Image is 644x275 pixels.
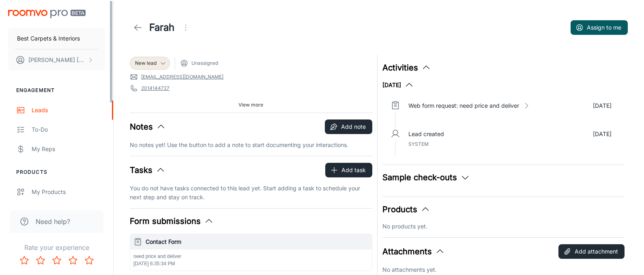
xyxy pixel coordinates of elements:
[571,20,628,35] button: Assign to me
[382,62,431,74] button: Activities
[8,49,105,70] button: [PERSON_NAME] [PERSON_NAME]
[17,34,80,43] p: Best Carpets & Interiors
[178,19,194,36] button: Open menu
[382,203,430,215] button: Products
[81,252,97,269] button: Rate 5 star
[408,101,519,110] p: Web form request: need price and deliver
[8,28,105,49] button: Best Carpets & Interiors
[382,245,445,258] button: Attachments
[130,141,372,149] p: No notes yet! Use the button to add a note to start documenting your interactions.
[191,60,218,67] span: Unassigned
[130,184,372,202] p: You do not have tasks connected to this lead yet. Start adding a task to schedule your next step ...
[235,99,266,111] button: View more
[36,217,70,226] span: Need help?
[6,243,107,252] p: Rate your experience
[133,261,175,266] span: [DATE] 6:35:34 PM
[408,141,429,147] span: System
[141,85,170,92] a: 2014144727
[32,106,105,115] div: Leads
[135,60,157,67] span: New lead
[130,234,372,271] button: Contact Formneed price and deliver[DATE] 6:35:34 PM
[593,101,612,110] p: [DATE]
[32,145,105,153] div: My Reps
[593,130,612,139] p: [DATE]
[382,265,625,274] p: No attachments yet.
[130,57,170,70] div: New lead
[32,252,49,269] button: Rate 2 star
[49,252,65,269] button: Rate 3 star
[28,55,86,64] p: [PERSON_NAME] [PERSON_NAME]
[130,164,165,176] button: Tasks
[133,253,369,260] p: need price and deliver
[146,237,369,246] h6: Contact Form
[32,188,105,196] div: My Products
[130,121,166,133] button: Notes
[8,10,86,18] img: Roomvo PRO Beta
[149,20,174,35] h1: Farah
[16,252,32,269] button: Rate 1 star
[558,244,625,259] button: Add attachment
[130,215,214,227] button: Form submissions
[238,101,263,109] span: View more
[65,252,81,269] button: Rate 4 star
[141,73,223,81] a: [EMAIL_ADDRESS][DOMAIN_NAME]
[382,80,414,90] button: [DATE]
[325,119,372,134] button: Add note
[408,130,444,139] p: Lead created
[382,222,625,231] p: No products yet.
[382,171,470,183] button: Sample check-outs
[32,125,105,134] div: To-do
[325,163,372,177] button: Add task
